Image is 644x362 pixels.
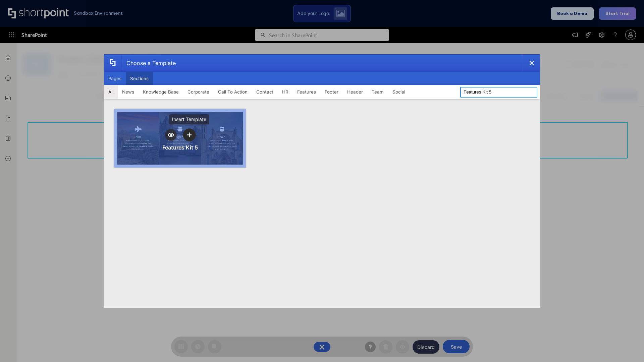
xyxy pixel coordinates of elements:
[104,54,540,308] div: template selector
[139,85,183,99] button: Knowledge Base
[214,85,252,99] button: Call To Action
[278,85,293,99] button: HR
[320,85,343,99] button: Footer
[183,85,214,99] button: Corporate
[118,85,139,99] button: News
[610,330,644,362] iframe: Chat Widget
[252,85,278,99] button: Contact
[367,85,388,99] button: Team
[343,85,367,99] button: Header
[293,85,320,99] button: Features
[121,55,176,71] div: Choose a Template
[460,87,537,98] input: Search
[126,72,153,85] button: Sections
[104,85,118,99] button: All
[162,144,198,151] div: Features Kit 5
[104,72,126,85] button: Pages
[388,85,410,99] button: Social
